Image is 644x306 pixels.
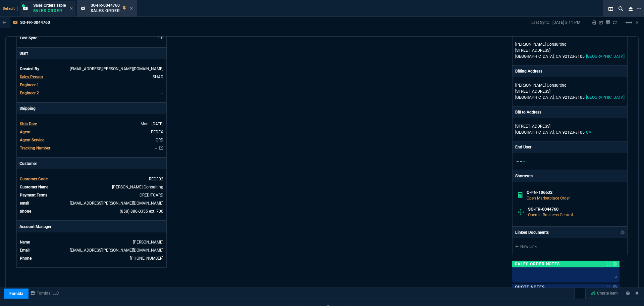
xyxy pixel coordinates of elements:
[515,109,541,115] p: Bill to Address
[515,82,580,88] p: [PERSON_NAME] Consulting
[161,83,163,87] span: --
[70,201,163,206] a: [EMAIL_ADDRESS][PERSON_NAME][DOMAIN_NAME]
[637,5,641,12] nx-icon: Open New Tab
[616,5,626,13] nx-icon: Search
[515,47,625,53] p: [STREET_ADDRESS]
[151,130,163,134] span: FEDEX
[636,20,639,25] a: Hide Workbench
[515,285,545,290] p: Quote Notes
[19,129,164,135] tr: undefined
[19,121,164,127] tr: undefined
[20,36,37,40] span: Last Sync
[17,158,166,169] p: Customer
[515,54,554,59] span: [GEOGRAPHIC_DATA],
[626,5,635,13] nx-icon: Close Workbench
[153,75,163,79] span: SHAD
[556,95,561,100] span: CA
[20,185,48,189] span: Customer Name
[20,20,50,25] p: SO-FR-0044760
[515,41,580,47] p: [PERSON_NAME] Consulting
[133,240,163,245] a: [PERSON_NAME]
[33,8,66,13] p: Sales Order
[527,190,622,195] h6: Q-FN-106632
[562,95,585,100] span: 92123-3105
[606,5,616,13] nx-icon: Split Panels
[527,195,622,201] p: Open Marketplace Order
[552,20,580,25] p: [DATE] 3:11 PM
[130,6,133,11] nx-icon: Close Tab
[515,244,625,250] a: New Link
[528,212,622,218] p: Open in Business Central
[158,36,163,40] span: 8/11/25 => 3:11 PM
[20,122,37,126] span: Ship Date
[20,248,30,253] span: Email
[515,88,625,94] p: [STREET_ADDRESS]
[20,209,31,214] span: phone
[91,8,120,13] p: Sales Order
[515,68,542,74] p: Billing Address
[17,221,166,232] p: Account Manager
[140,193,163,198] span: CREDITCARD
[515,229,549,235] p: Linked Documents
[19,255,164,262] tr: undefined
[562,54,585,59] span: 92123-3105
[523,159,525,164] span: --
[29,290,61,296] a: msbcCompanyName
[19,65,164,72] tr: undefined
[625,18,633,27] mat-icon: Example home icon
[19,208,164,215] tr: (858) 880-0355 ext. 700
[19,192,164,199] tr: undefined
[513,170,627,182] p: Shortcuts
[19,35,164,41] tr: 8/11/25 => 3:11 PM
[4,289,29,299] a: Fornida
[91,3,120,8] span: SO-FR-0044760
[515,130,554,135] span: [GEOGRAPHIC_DATA],
[586,54,625,59] span: [GEOGRAPHIC_DATA]
[586,95,625,100] span: [GEOGRAPHIC_DATA]
[17,103,166,114] p: Shipping
[130,256,163,261] a: 714-586-5495
[517,159,519,164] span: --
[588,288,621,298] a: Create Item
[149,177,163,181] span: REG302
[19,239,164,246] tr: undefined
[20,256,32,261] span: Phone
[70,6,73,11] nx-icon: Close Tab
[19,145,164,151] tr: undefined
[19,200,164,207] tr: mregala@regala.net
[515,144,531,150] p: End User
[633,288,642,299] a: Notifications
[141,122,163,126] span: 2025-08-11T00:00:00.000Z
[19,247,164,254] tr: undefined
[161,91,163,95] span: --
[515,95,554,100] span: [GEOGRAPHIC_DATA],
[70,67,163,71] span: SETI.SHADAB@FORNIDA.COM
[556,54,561,59] span: CA
[19,184,164,190] tr: undefined
[3,20,6,25] nx-icon: Back to Table
[20,193,47,198] span: Payment Terms
[528,207,622,212] h6: SO-FR-0044760
[562,130,585,135] span: 92123-3105
[531,20,552,25] p: Last Sync:
[20,201,29,206] span: email
[586,130,591,135] span: CA
[156,138,163,142] span: GRD
[155,146,157,150] a: --
[70,248,163,253] a: [EMAIL_ADDRESS][PERSON_NAME][DOMAIN_NAME]
[20,67,39,71] span: Created By
[556,130,561,135] span: CA
[623,288,633,299] a: REPORT A BUG
[515,123,625,129] p: [STREET_ADDRESS]
[19,176,164,182] tr: undefined
[120,209,163,214] a: (858) 880-0355 ext. 700
[19,74,164,80] tr: undefined
[112,185,163,189] a: Regala Consulting
[33,3,66,8] span: Sales Orders Table
[19,137,164,143] tr: undefined
[3,6,18,11] span: Default
[17,48,166,59] p: Staff
[520,159,522,164] span: --
[20,240,30,245] span: Name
